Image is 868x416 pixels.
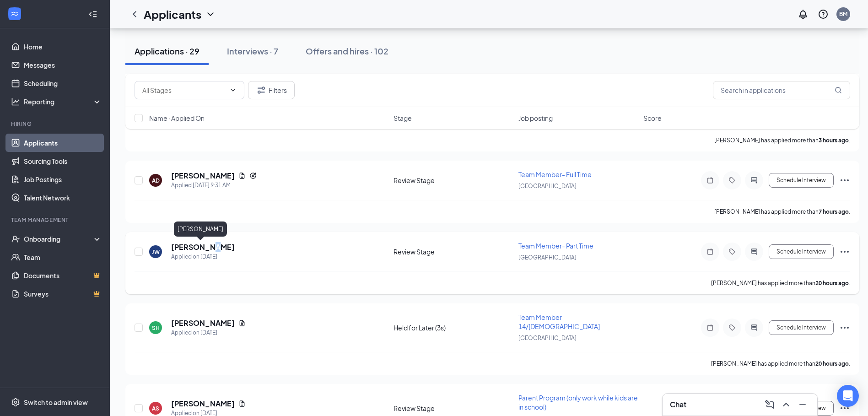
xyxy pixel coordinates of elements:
svg: Reapply [249,172,257,179]
button: Schedule Interview [769,320,834,335]
svg: Ellipses [839,175,850,186]
a: Sourcing Tools [24,152,102,170]
button: ChevronUp [779,397,793,412]
svg: Notifications [798,9,809,20]
svg: ComposeMessage [764,399,775,410]
div: Reporting [24,97,102,106]
input: All Stages [142,85,226,95]
svg: Note [705,324,716,331]
svg: Tag [727,324,738,331]
svg: WorkstreamLogo [10,9,19,18]
svg: Minimize [797,399,808,410]
div: Hiring [11,120,100,128]
svg: Analysis [11,97,20,106]
svg: Collapse [88,10,97,19]
button: Filter Filters [248,81,295,99]
a: DocumentsCrown [24,266,102,285]
button: Schedule Interview [769,173,834,188]
svg: Tag [727,248,738,255]
h5: [PERSON_NAME] [171,242,235,252]
div: Offers and hires · 102 [306,45,388,57]
div: Applied on [DATE] [171,252,235,261]
div: Open Intercom Messenger [837,385,859,407]
span: [GEOGRAPHIC_DATA] [518,335,577,341]
div: Onboarding [24,234,94,243]
div: Held for Later (3s) [394,323,513,332]
h1: Applicants [144,6,201,22]
b: 20 hours ago [815,360,849,367]
div: Applied on [DATE] [171,328,246,337]
a: Home [24,38,102,56]
div: Team Management [11,216,100,224]
svg: Document [238,172,246,179]
svg: ActiveChat [749,248,760,255]
a: Job Postings [24,170,102,189]
div: Applied [DATE] 9:31 AM [171,181,257,190]
div: Review Stage [394,176,513,185]
div: AS [152,405,159,412]
svg: Ellipses [839,403,850,414]
p: [PERSON_NAME] has applied more than . [711,360,850,367]
p: [PERSON_NAME] has applied more than . [714,136,850,144]
svg: Filter [256,85,267,96]
span: [GEOGRAPHIC_DATA] [518,183,577,189]
svg: Settings [11,398,20,407]
h5: [PERSON_NAME] [171,318,235,328]
div: BM [839,10,847,18]
span: Team Member 14/[DEMOGRAPHIC_DATA] [518,313,600,330]
svg: ChevronDown [229,86,237,94]
a: Team [24,248,102,266]
p: [PERSON_NAME] has applied more than . [711,279,850,287]
svg: QuestionInfo [818,9,829,20]
b: 20 hours ago [815,280,849,286]
svg: Ellipses [839,246,850,257]
svg: UserCheck [11,234,20,243]
span: Parent Program (only work while kids are in school) [518,394,638,411]
span: Team Member- Part Time [518,242,593,250]
b: 3 hours ago [819,137,849,144]
svg: Document [238,319,246,327]
span: Score [643,113,662,123]
svg: Tag [727,177,738,184]
span: Stage [394,113,412,123]
svg: Note [705,177,716,184]
b: 7 hours ago [819,208,849,215]
svg: ChevronLeft [129,9,140,20]
div: Applications · 29 [135,45,199,57]
a: Messages [24,56,102,74]
svg: ActiveChat [749,324,760,331]
a: Applicants [24,134,102,152]
p: [PERSON_NAME] has applied more than . [714,208,850,216]
div: [PERSON_NAME] [174,222,227,237]
span: [GEOGRAPHIC_DATA] [518,254,577,261]
button: Minimize [795,397,810,412]
a: SurveysCrown [24,285,102,303]
svg: MagnifyingGlass [835,86,842,94]
svg: ActiveChat [749,177,760,184]
a: Scheduling [24,74,102,92]
h5: [PERSON_NAME] [171,171,235,181]
svg: Document [238,400,246,407]
svg: ChevronDown [205,9,216,20]
span: Job posting [518,113,553,123]
svg: ChevronUp [781,399,792,410]
div: SH [152,324,160,332]
span: Team Member- Full Time [518,170,592,178]
div: Review Stage [394,404,513,413]
a: Talent Network [24,189,102,207]
input: Search in applications [713,81,850,99]
div: Review Stage [394,247,513,256]
button: ComposeMessage [762,397,777,412]
h5: [PERSON_NAME] [171,399,235,409]
div: Switch to admin view [24,398,88,407]
div: AD [152,177,160,184]
div: Interviews · 7 [227,45,278,57]
span: Name · Applied On [149,113,205,123]
button: Schedule Interview [769,244,834,259]
svg: Note [705,248,716,255]
h3: Chat [670,400,686,410]
svg: Ellipses [839,322,850,333]
div: JW [152,248,160,256]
